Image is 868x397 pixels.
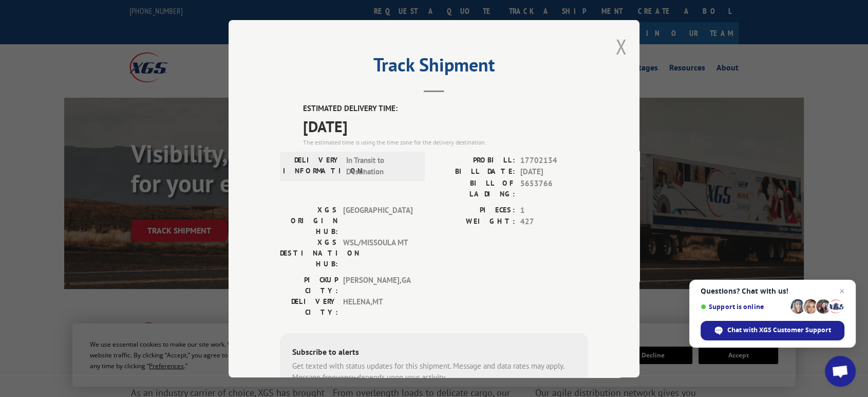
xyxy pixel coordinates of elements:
label: PROBILL: [434,154,515,166]
span: In Transit to Destination [346,154,416,177]
div: The estimated time is using the time zone for the delivery destination. [303,137,588,147]
span: Chat with XGS Customer Support [727,326,831,335]
div: Chat with XGS Customer Support [701,321,844,340]
label: PIECES: [434,204,515,216]
label: BILL DATE: [434,166,515,178]
label: XGS DESTINATION HUB: [280,237,338,269]
label: XGS ORIGIN HUB: [280,204,338,237]
div: Subscribe to alerts [292,345,576,360]
label: WEIGHT: [434,216,515,228]
span: [GEOGRAPHIC_DATA] [343,204,412,237]
span: 17702134 [520,154,588,166]
label: BILL OF LADING: [434,177,515,199]
label: DELIVERY INFORMATION: [283,154,341,177]
button: Close modal [615,33,627,60]
label: PICKUP CITY: [280,274,338,296]
span: [DATE] [520,166,588,178]
span: HELENA , MT [343,296,412,317]
span: Questions? Chat with us! [701,287,844,295]
label: DELIVERY CITY: [280,296,338,317]
label: ESTIMATED DELIVERY TIME: [303,103,588,115]
span: Close chat [836,285,848,297]
span: 1 [520,204,588,216]
div: Open chat [825,356,856,387]
div: Get texted with status updates for this shipment. Message and data rates may apply. Message frequ... [292,360,576,383]
span: 427 [520,216,588,228]
span: [PERSON_NAME] , GA [343,274,412,296]
span: [DATE] [303,114,588,137]
h2: Track Shipment [280,58,588,77]
span: Support is online [701,303,787,311]
span: 5653766 [520,177,588,199]
span: WSL/MISSOULA MT [343,237,412,269]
